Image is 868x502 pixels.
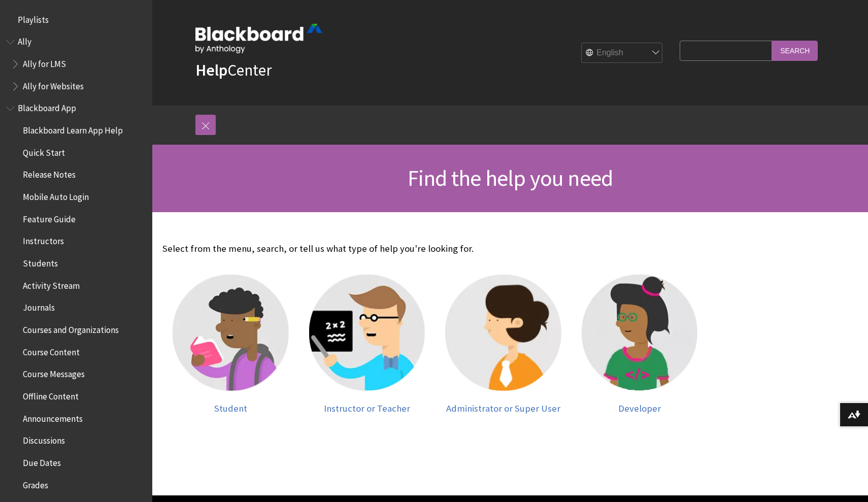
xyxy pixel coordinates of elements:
[23,255,58,269] span: Students
[23,277,80,291] span: Activity Stream
[446,403,560,414] span: Administrator or Super User
[23,188,89,202] span: Mobile Auto Login
[408,164,613,192] span: Find the help you need
[23,344,80,357] span: Course Content
[214,403,247,414] span: Student
[772,41,818,60] input: Search
[23,144,65,158] span: Quick Start
[23,211,76,224] span: Feature Guide
[162,242,708,255] p: Select from the menu, search, or tell us what type of help you're looking for.
[23,233,64,247] span: Instructors
[23,122,123,136] span: Blackboard Learn App Help
[195,60,272,80] a: HelpCenter
[582,275,698,414] a: Developer
[18,11,49,25] span: Playlists
[18,34,31,47] span: Ally
[23,432,65,446] span: Discussions
[195,24,322,53] img: Blackboard by Anthology
[23,477,48,490] span: Grades
[445,275,561,414] a: Administrator Administrator or Super User
[6,34,146,95] nav: Book outline for Anthology Ally Help
[173,275,289,391] img: Student
[324,403,410,414] span: Instructor or Teacher
[618,403,661,414] span: Developer
[23,454,61,468] span: Due Dates
[309,275,425,391] img: Instructor
[23,55,66,69] span: Ally for LMS
[18,100,76,114] span: Blackboard App
[309,275,425,414] a: Instructor Instructor or Teacher
[23,321,119,335] span: Courses and Organizations
[173,275,289,414] a: Student Student
[23,166,76,180] span: Release Notes
[23,299,55,313] span: Journals
[23,388,79,401] span: Offline Content
[582,43,663,63] select: Site Language Selector
[23,366,85,380] span: Course Messages
[23,78,84,91] span: Ally for Websites
[6,11,146,28] nav: Book outline for Playlists
[445,275,561,391] img: Administrator
[195,60,227,80] strong: Help
[23,410,83,424] span: Announcements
